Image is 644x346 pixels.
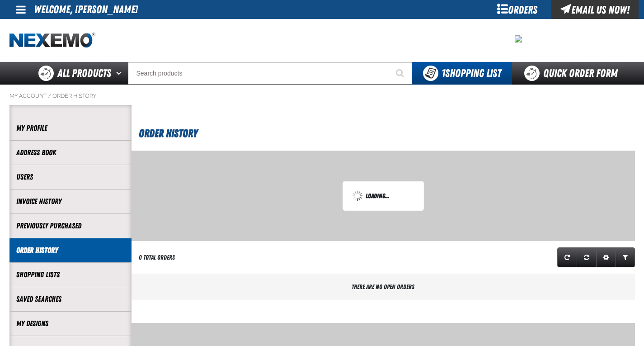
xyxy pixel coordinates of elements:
a: Refresh grid action [557,247,577,267]
strong: 1 [442,67,445,80]
span: Shopping List [442,67,501,80]
img: Nexemo logo [9,33,95,48]
a: My Profile [16,123,125,133]
img: 30f62db305f4ced946dbffb2f45f5249.jpeg [515,35,522,43]
a: Shopping Lists [16,270,125,280]
a: Expand or Collapse Grid Settings [596,247,616,267]
input: Search [128,62,412,85]
a: My Account [9,92,47,100]
div: 0 Total Orders [139,253,175,262]
span: / [48,92,51,100]
a: Reset grid action [577,247,597,267]
a: My Designs [16,318,125,329]
nav: Breadcrumbs [9,92,635,100]
a: Order History [16,245,125,256]
a: Previously Purchased [16,221,125,231]
a: Saved Searches [16,294,125,304]
a: Address Book [16,147,125,158]
a: Users [16,172,125,182]
span: All Products [57,65,111,81]
a: Order History [52,92,96,100]
a: Quick Order Form [512,62,635,85]
a: Home [9,33,95,48]
button: You have 1 Shopping List. Open to view details [412,62,512,85]
a: Expand or Collapse Grid Filters [616,247,635,267]
span: Order History [139,127,197,140]
button: Open All Products pages [113,62,128,85]
div: Loading... [352,190,414,201]
a: Invoice History [16,196,125,207]
button: Start Searching [390,62,412,85]
span: There are no open orders [352,283,414,290]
